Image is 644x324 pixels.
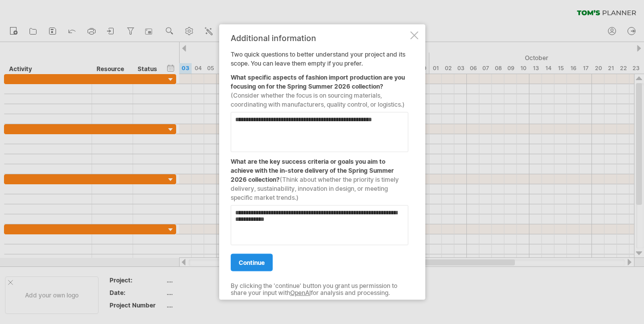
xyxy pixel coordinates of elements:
[231,68,408,109] div: What specific aspects of fashion import production are you focusing on for the Spring Summer 2026...
[231,175,399,201] span: (Think about whether the priority is timely delivery, sustainability, innovation in design, or me...
[231,91,405,108] span: (Consider whether the focus is on sourcing materials, coordinating with manufacturers, quality co...
[290,289,311,296] a: OpenAI
[231,152,408,202] div: What are the key success criteria or goals you aim to achieve with the in-store delivery of the S...
[239,258,265,266] span: continue
[231,253,273,271] a: continue
[231,282,408,296] div: By clicking the 'continue' button you grant us permission to share your input with for analysis a...
[231,33,408,291] div: Two quick questions to better understand your project and its scope. You can leave them empty if ...
[231,33,408,42] div: Additional information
